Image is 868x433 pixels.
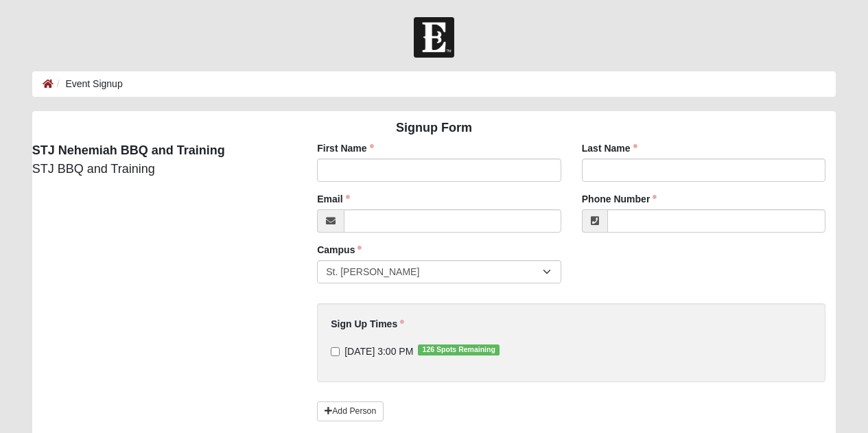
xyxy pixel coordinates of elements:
[418,344,500,355] span: 126 Spots Remaining
[414,17,454,58] img: Church of Eleven22 Logo
[32,143,225,157] strong: STJ Nehemiah BBQ and Training
[331,317,404,331] label: Sign Up Times
[317,243,362,257] label: Campus
[22,141,297,178] div: STJ BBQ and Training
[331,347,340,356] input: [DATE] 3:00 PM126 Spots Remaining
[582,192,657,206] label: Phone Number
[32,121,836,136] h4: Signup Form
[344,346,413,357] span: [DATE] 3:00 PM
[317,401,384,421] a: Add Person
[54,77,123,91] li: Event Signup
[317,192,349,206] label: Email
[317,141,373,155] label: First Name
[582,141,637,155] label: Last Name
